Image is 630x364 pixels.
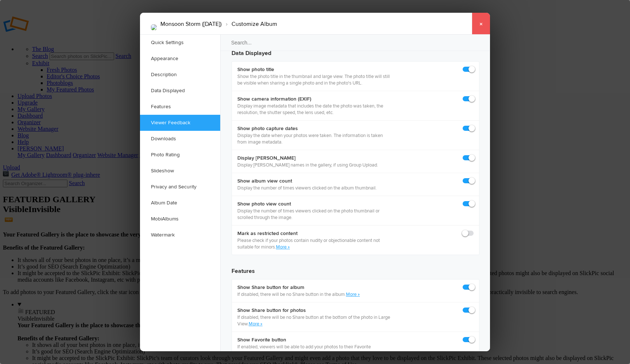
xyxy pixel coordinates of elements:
[140,83,220,99] a: Data Displayed
[237,66,391,73] b: Show photo title
[237,103,391,116] p: Display image metadata that includes the date the photo was taken, the resolution, the shutter sp...
[140,227,220,243] a: Watermark
[140,99,220,115] a: Features
[140,67,220,83] a: Description
[237,208,391,221] p: Display the number of times viewers clicked on the photo thumbnail or scrolled through the image.
[222,18,277,30] li: Customize Album
[237,200,391,208] b: Show photo view count
[237,237,391,250] p: Please check if your photos contain nudity or objectionable content not suitable for minors.
[237,162,378,168] p: Display [PERSON_NAME] names in the gallery, if using Group Upload.
[237,291,360,298] p: If disabled, there will be no Share button in the album.
[249,321,262,327] a: More »
[220,34,491,51] input: Search...
[237,307,391,314] b: Show Share button for photos
[151,24,157,30] img: FE3A6876.jpg
[140,147,220,163] a: Photo Rating
[472,13,490,35] a: ×
[140,115,220,131] a: Viewer Feedback
[140,211,220,227] a: MobiAlbums
[346,291,360,297] a: More »
[140,35,220,51] a: Quick Settings
[237,154,378,162] b: Display [PERSON_NAME]
[237,314,391,327] p: If disabled, there will be no Share button at the bottom of the photo in Large View.
[140,51,220,67] a: Appearance
[237,95,391,103] b: Show camera information (EXIF)
[237,177,377,185] b: Show album view count
[140,195,220,211] a: Album Date
[160,18,222,30] li: Monsoon Storm ([DATE])
[237,336,391,344] b: Show Favorite button
[237,132,391,145] p: Display the date when your photos were taken. The information is taken from image metadata.
[140,131,220,147] a: Downloads
[237,284,360,291] b: Show Share button for album
[237,185,377,191] p: Display the number of times viewers clicked on the album thumbnail.
[140,163,220,179] a: Slideshow
[140,179,220,195] a: Privacy and Security
[237,125,391,132] b: Show photo capture dates
[232,261,479,275] h3: Features
[237,344,391,357] p: If enabled, viewers will be able to add your photos to their Favorite collection.
[237,230,391,237] b: Mark as restricted content
[276,244,290,250] a: More »
[237,73,391,86] p: Show the photo title in the thumbnail and large view. The photo title will still be visible when ...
